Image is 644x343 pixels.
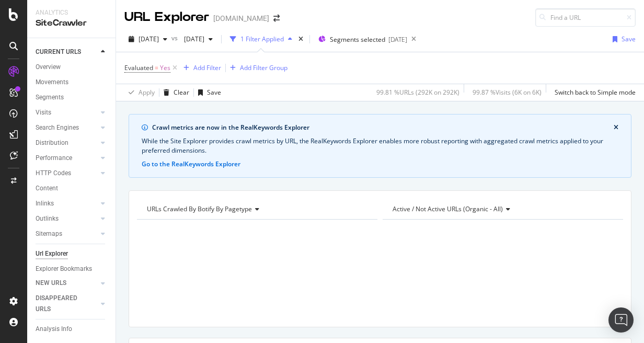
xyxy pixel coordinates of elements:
[124,63,153,72] span: Evaluated
[207,88,221,97] div: Save
[388,35,407,44] div: [DATE]
[36,168,98,179] a: HTTP Codes
[36,107,98,118] a: Visits
[36,122,79,133] div: Search Engines
[36,293,98,315] a: DISAPPEARED URLS
[36,228,98,239] a: Sitemaps
[193,63,221,72] div: Add Filter
[36,47,81,58] div: CURRENT URLS
[147,204,252,213] span: URLs Crawled By Botify By pagetype
[36,77,108,88] a: Movements
[36,293,88,315] div: DISAPPEARED URLS
[36,278,66,289] div: NEW URLS
[36,153,72,164] div: Performance
[273,15,280,22] div: arrow-right-arrow-left
[36,324,72,335] div: Analysis Info
[155,63,158,72] span: =
[314,31,407,48] button: Segments selected[DATE]
[376,88,459,97] div: 99.81 % URLs ( 292K on 292K )
[129,114,631,178] div: info banner
[36,183,58,194] div: Content
[36,92,64,103] div: Segments
[36,107,51,118] div: Visits
[608,307,634,333] div: Open Intercom Messenger
[194,84,221,101] button: Save
[179,62,221,74] button: Add Filter
[180,35,204,43] span: 2025 Jun. 11th
[139,35,159,43] span: 2025 Sep. 22nd
[36,278,98,289] a: NEW URLS
[36,62,108,73] a: Overview
[36,17,107,29] div: SiteCrawler
[330,35,385,44] span: Segments selected
[36,248,68,259] div: Url Explorer
[36,183,108,194] a: Content
[124,84,155,101] button: Apply
[240,63,287,72] div: Add Filter Group
[180,31,217,48] button: [DATE]
[171,33,180,42] span: vs
[473,88,542,97] div: 99.87 % Visits ( 6K on 6K )
[36,248,108,259] a: Url Explorer
[296,34,305,44] div: times
[124,31,171,48] button: [DATE]
[36,213,59,224] div: Outlinks
[36,264,92,275] div: Explorer Bookmarks
[36,77,68,88] div: Movements
[36,168,71,179] div: HTTP Codes
[226,31,296,48] button: 1 Filter Applied
[174,88,189,97] div: Clear
[240,35,284,43] div: 1 Filter Applied
[124,8,209,26] div: URL Explorer
[36,138,68,148] div: Distribution
[36,198,98,209] a: Inlinks
[142,159,240,169] button: Go to the RealKeywords Explorer
[622,35,636,43] div: Save
[36,92,108,103] a: Segments
[550,84,636,101] button: Switch back to Simple mode
[393,204,503,213] span: Active / Not Active URLs (organic - all)
[535,8,636,27] input: Find a URL
[36,228,62,239] div: Sitemaps
[142,136,618,155] div: While the Site Explorer provides crawl metrics by URL, the RealKeywords Explorer enables more rob...
[36,138,98,148] a: Distribution
[152,123,614,132] div: Crawl metrics are now in the RealKeywords Explorer
[36,47,98,58] a: CURRENT URLS
[226,62,287,74] button: Add Filter Group
[611,121,621,134] button: close banner
[36,264,108,275] a: Explorer Bookmarks
[160,61,170,75] span: Yes
[390,201,614,218] h4: Active / Not Active URLs
[36,8,107,17] div: Analytics
[159,84,189,101] button: Clear
[36,153,98,164] a: Performance
[36,122,98,133] a: Search Engines
[139,88,155,97] div: Apply
[36,213,98,224] a: Outlinks
[36,324,108,335] a: Analysis Info
[36,62,61,73] div: Overview
[608,31,636,48] button: Save
[145,201,368,218] h4: URLs Crawled By Botify By pagetype
[213,13,269,24] div: [DOMAIN_NAME]
[555,88,636,97] div: Switch back to Simple mode
[36,198,54,209] div: Inlinks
